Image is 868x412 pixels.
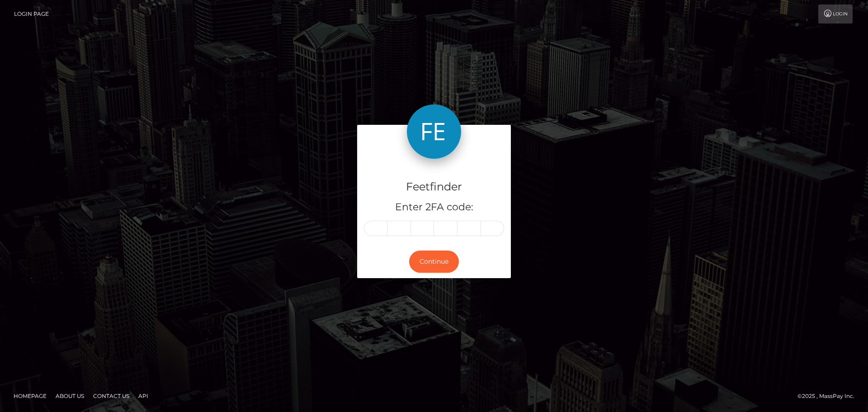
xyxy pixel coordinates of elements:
[52,389,88,403] a: About Us
[14,5,49,24] a: Login Page
[407,104,461,159] img: Feetfinder
[409,251,459,273] button: Continue
[90,389,133,403] a: Contact Us
[364,200,504,214] h5: Enter 2FA code:
[818,5,853,24] a: Login
[10,389,50,403] a: Homepage
[797,391,861,401] div: © 2025 , MassPay Inc.
[364,179,504,195] h4: Feetfinder
[135,389,152,403] a: API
